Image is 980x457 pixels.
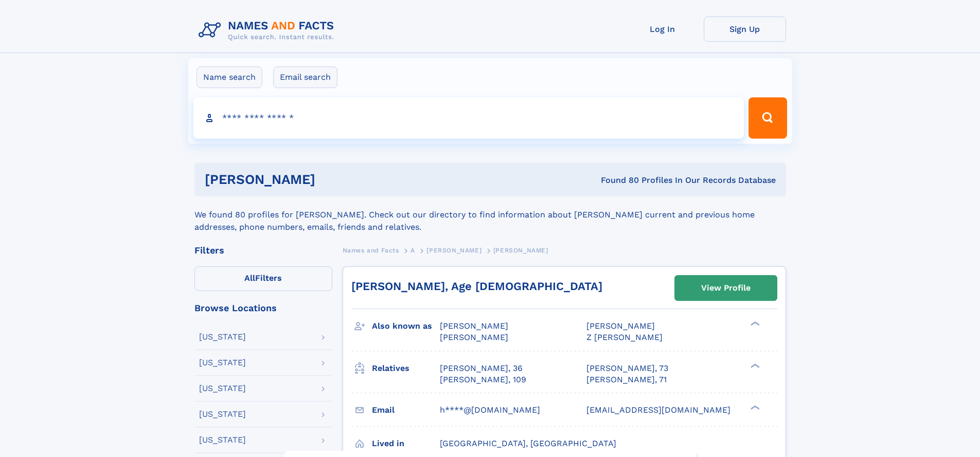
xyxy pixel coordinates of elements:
label: Filters [194,266,332,291]
a: [PERSON_NAME], 36 [440,363,523,374]
span: [PERSON_NAME] [493,247,548,254]
a: Sign Up [704,16,786,42]
h3: Email [372,401,440,419]
div: [US_STATE] [199,436,246,444]
div: [US_STATE] [199,384,246,393]
div: [US_STATE] [199,359,246,367]
span: [EMAIL_ADDRESS][DOMAIN_NAME] [586,405,730,415]
label: Email search [273,66,337,88]
input: search input [193,97,744,139]
span: All [244,273,255,283]
a: Names and Facts [343,244,399,257]
button: Search Button [749,97,787,139]
h3: Relatives [372,360,440,377]
div: ❯ [748,320,760,327]
h3: Lived in [372,435,440,452]
span: [PERSON_NAME] [426,247,482,254]
a: Log In [621,16,704,42]
div: ❯ [748,362,760,369]
span: [PERSON_NAME] [586,321,655,331]
h3: Also known as [372,317,440,335]
a: View Profile [675,276,777,300]
span: [GEOGRAPHIC_DATA], [GEOGRAPHIC_DATA] [440,438,616,448]
div: Found 80 Profiles In Our Records Database [458,175,776,186]
a: [PERSON_NAME], 71 [586,374,667,385]
div: ❯ [748,404,760,411]
label: Name search [197,66,262,88]
span: [PERSON_NAME] [440,332,508,342]
span: Z [PERSON_NAME] [586,332,663,342]
a: [PERSON_NAME], 109 [440,374,526,385]
div: We found 80 profiles for [PERSON_NAME]. Check out our directory to find information about [PERSON... [194,196,786,233]
a: [PERSON_NAME], Age [DEMOGRAPHIC_DATA] [351,280,602,293]
img: Logo Names and Facts [194,16,343,44]
a: [PERSON_NAME] [426,244,482,257]
a: A [411,244,415,257]
div: Browse Locations [194,303,332,313]
div: View Profile [701,276,751,300]
a: [PERSON_NAME], 73 [586,363,668,374]
div: [US_STATE] [199,410,246,418]
div: [US_STATE] [199,333,246,341]
h1: [PERSON_NAME] [205,173,458,186]
div: Filters [194,246,332,255]
span: [PERSON_NAME] [440,321,508,331]
span: A [411,247,415,254]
